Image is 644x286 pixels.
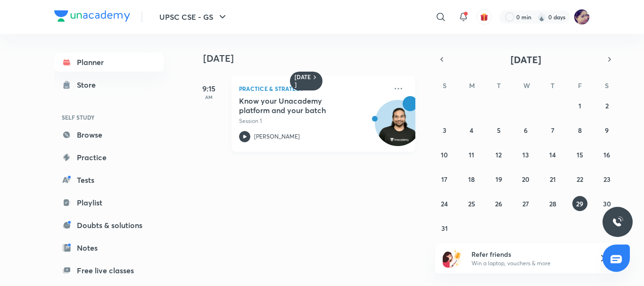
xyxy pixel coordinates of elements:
[491,172,506,187] button: August 19, 2025
[239,83,387,94] p: Practice & Strategy
[572,172,587,187] button: August 22, 2025
[576,199,583,208] abbr: August 29, 2025
[603,175,611,184] abbr: August 23, 2025
[54,125,164,144] a: Browse
[203,53,425,64] h4: [DATE]
[54,109,164,125] h6: SELF STUDY
[468,199,475,208] abbr: August 25, 2025
[437,147,452,162] button: August 10, 2025
[612,216,623,228] img: ttu
[471,249,587,259] h6: Refer friends
[375,105,421,150] img: Avatar
[523,81,530,90] abbr: Wednesday
[549,199,556,208] abbr: August 28, 2025
[464,147,479,162] button: August 11, 2025
[437,123,452,138] button: August 3, 2025
[54,261,164,280] a: Free live classes
[437,221,452,236] button: August 31, 2025
[469,81,475,90] abbr: Monday
[545,172,560,187] button: August 21, 2025
[54,53,164,72] a: Planner
[524,126,528,135] abbr: August 6, 2025
[605,81,609,90] abbr: Saturday
[599,147,614,162] button: August 16, 2025
[518,196,533,211] button: August 27, 2025
[599,123,614,138] button: August 9, 2025
[572,123,587,138] button: August 8, 2025
[441,150,448,159] abbr: August 10, 2025
[54,238,164,257] a: Notes
[518,172,533,187] button: August 20, 2025
[54,171,164,189] a: Tests
[54,10,130,22] img: Company Logo
[545,147,560,162] button: August 14, 2025
[464,123,479,138] button: August 4, 2025
[448,53,603,66] button: [DATE]
[495,150,502,159] abbr: August 12, 2025
[518,147,533,162] button: August 13, 2025
[54,148,164,167] a: Practice
[54,216,164,235] a: Doubts & solutions
[477,9,492,25] button: avatar
[549,150,556,159] abbr: August 14, 2025
[572,147,587,162] button: August 15, 2025
[441,224,448,233] abbr: August 31, 2025
[511,53,541,66] span: [DATE]
[54,10,130,24] a: Company Logo
[522,150,529,159] abbr: August 13, 2025
[469,150,474,159] abbr: August 11, 2025
[605,101,609,110] abbr: August 2, 2025
[154,8,234,26] button: UPSC CSE - GS
[599,196,614,211] button: August 30, 2025
[443,249,462,268] img: referral
[491,196,506,211] button: August 26, 2025
[54,75,164,94] a: Store
[603,199,611,208] abbr: August 30, 2025
[550,175,556,184] abbr: August 21, 2025
[470,126,473,135] abbr: August 4, 2025
[441,199,448,208] abbr: August 24, 2025
[491,147,506,162] button: August 12, 2025
[254,132,300,141] p: [PERSON_NAME]
[578,81,582,90] abbr: Friday
[437,172,452,187] button: August 17, 2025
[495,199,502,208] abbr: August 26, 2025
[464,196,479,211] button: August 25, 2025
[605,126,609,135] abbr: August 9, 2025
[239,117,387,125] p: Session 1
[480,13,488,21] img: avatar
[239,96,356,115] h5: Know your Unacademy platform and your batch
[577,150,583,159] abbr: August 15, 2025
[437,196,452,211] button: August 24, 2025
[545,196,560,211] button: August 28, 2025
[518,123,533,138] button: August 6, 2025
[551,126,554,135] abbr: August 7, 2025
[495,175,502,184] abbr: August 19, 2025
[574,9,590,25] img: Reena Ghosh
[441,175,447,184] abbr: August 17, 2025
[578,101,581,110] abbr: August 1, 2025
[464,172,479,187] button: August 18, 2025
[599,98,614,113] button: August 2, 2025
[572,98,587,113] button: August 1, 2025
[190,83,228,94] h5: 9:15
[497,126,501,135] abbr: August 5, 2025
[443,81,446,90] abbr: Sunday
[491,123,506,138] button: August 5, 2025
[603,150,610,159] abbr: August 16, 2025
[578,126,582,135] abbr: August 8, 2025
[522,175,529,184] abbr: August 20, 2025
[537,12,546,22] img: streak
[54,193,164,212] a: Playlist
[545,123,560,138] button: August 7, 2025
[599,172,614,187] button: August 23, 2025
[77,79,101,90] div: Store
[551,81,554,90] abbr: Thursday
[471,259,587,268] p: Win a laptop, vouchers & more
[468,175,475,184] abbr: August 18, 2025
[522,199,529,208] abbr: August 27, 2025
[443,126,446,135] abbr: August 3, 2025
[577,175,583,184] abbr: August 22, 2025
[497,81,501,90] abbr: Tuesday
[572,196,587,211] button: August 29, 2025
